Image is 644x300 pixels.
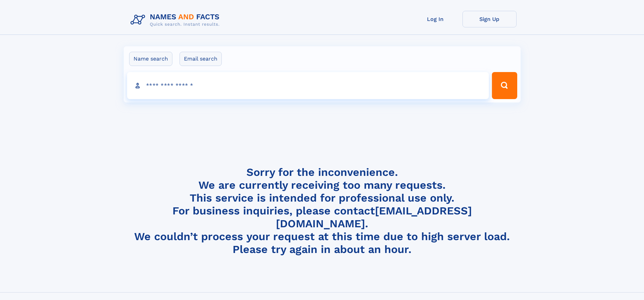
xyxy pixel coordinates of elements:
[129,52,172,66] label: Name search
[408,11,462,27] a: Log In
[128,166,517,256] h4: Sorry for the inconvenience. We are currently receiving too many requests. This service is intend...
[128,11,225,29] img: Logo Names and Facts
[180,52,222,66] label: Email search
[462,11,517,27] a: Sign Up
[276,204,472,230] a: [EMAIL_ADDRESS][DOMAIN_NAME]
[492,72,517,99] button: Search Button
[127,72,489,99] input: search input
